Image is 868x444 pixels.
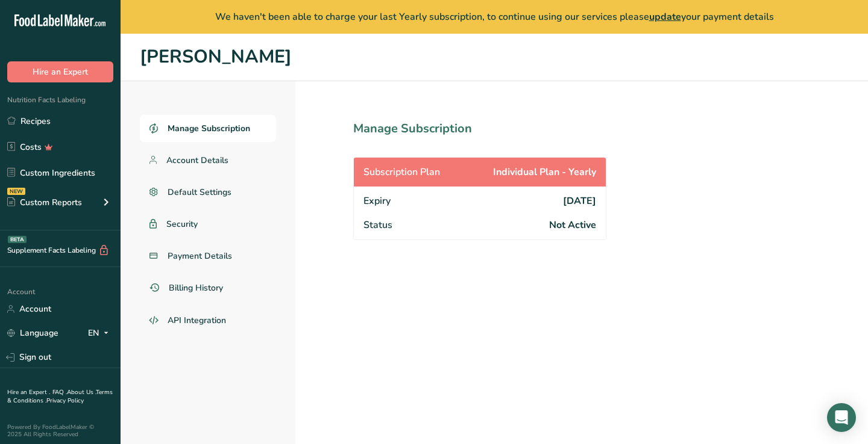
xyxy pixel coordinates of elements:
[649,10,681,23] span: update
[7,388,113,405] a: Terms & Conditions .
[8,236,27,243] div: BETA
[549,218,596,232] span: Not Active
[827,403,856,432] div: Open Intercom Messenger
[168,250,232,262] span: Payment Details
[563,194,596,208] span: [DATE]
[140,211,276,238] a: Security
[493,165,596,179] span: Individual Plan - Yearly
[168,314,226,327] span: API Integration
[7,388,50,396] a: Hire an Expert .
[168,186,231,199] span: Default Settings
[215,10,774,23] span: We haven't been able to charge your last Yearly subscription, to continue using our services plea...
[67,388,96,396] a: About Us .
[7,188,25,195] div: NEW
[7,322,58,344] a: Language
[7,61,113,82] button: Hire an Expert
[140,115,276,142] a: Manage Subscription
[168,122,250,135] span: Manage Subscription
[166,154,228,167] span: Account Details
[363,218,392,232] span: Status
[353,120,659,138] h1: Manage Subscription
[169,282,223,294] span: Billing History
[46,396,84,405] a: Privacy Policy
[52,388,67,396] a: FAQ .
[140,306,276,335] a: API Integration
[88,326,113,341] div: EN
[166,218,198,230] span: Security
[7,196,82,209] div: Custom Reports
[140,43,849,71] h1: [PERSON_NAME]
[7,424,113,438] div: Powered By FoodLabelMaker © 2025 All Rights Reserved
[140,242,276,270] a: Payment Details
[140,274,276,301] a: Billing History
[363,165,440,179] span: Subscription Plan
[363,194,391,208] span: Expiry
[140,179,276,206] a: Default Settings
[140,147,276,174] a: Account Details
